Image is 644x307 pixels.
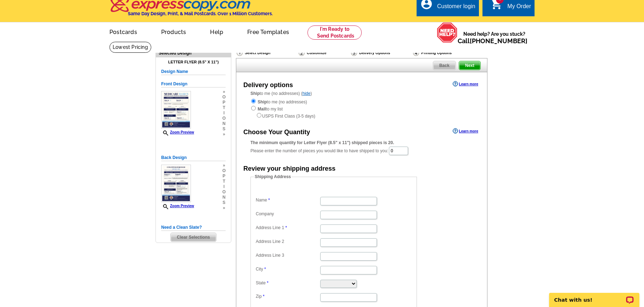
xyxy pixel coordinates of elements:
[258,107,266,112] strong: Mail
[459,61,480,70] span: Next
[222,100,226,105] span: p
[437,22,458,43] img: help
[458,30,531,45] span: Need help? Are you stuck?
[453,81,478,87] a: Learn more
[161,68,226,75] h5: Design Name
[222,179,226,184] span: t
[150,23,198,40] a: Products
[250,140,473,156] div: Please enter the number of pieces you would like to have shipped to you:
[256,211,320,217] label: Company
[222,116,226,121] span: o
[243,127,310,137] div: Choose Your Quantity
[412,49,475,56] div: Printing Options
[256,293,320,300] label: Zip
[250,91,260,96] strong: Ship
[222,95,226,100] span: o
[161,165,191,202] img: small-thumb.jpg
[222,200,226,205] span: s
[237,50,243,56] img: Select Design
[258,100,267,104] strong: Ship
[161,91,191,129] img: small-thumb.jpg
[299,50,305,56] img: Customize
[250,112,473,119] div: USPS First Class (3-5 days)
[128,11,273,16] h4: Same Day Design, Print, & Mail Postcards. Over 1 Million Customers.
[236,90,487,119] div: to me (no addresses) ( )
[236,23,300,40] a: Free Templates
[256,280,320,286] label: State
[199,23,235,40] a: Help
[98,23,148,40] a: Postcards
[250,140,473,146] div: The minimum quantity for Letter Flyer (8.5" x 11") shipped pieces is 20.
[507,3,531,13] div: My Order
[433,61,456,70] a: Back
[222,163,226,168] span: »
[222,89,226,95] span: »
[161,224,226,231] h5: Need a Clean Slate?
[420,2,475,11] a: account_circle Customer login
[161,154,226,161] h5: Back Design
[458,37,527,45] span: Call
[222,205,226,211] span: »
[236,49,298,58] div: Select Design
[171,233,216,241] span: Clear Selections
[256,197,320,203] label: Name
[222,184,226,189] span: i
[470,37,527,45] a: [PHONE_NUMBER]
[222,189,226,195] span: o
[161,204,194,208] a: Zoom Preview
[298,49,350,56] div: Customize
[222,105,226,110] span: t
[222,174,226,179] span: p
[413,50,419,56] img: Printing Options & Summary
[256,224,320,231] label: Address Line 1
[161,130,194,134] a: Zoom Preview
[109,3,273,16] a: Same Day Design, Print, & Mail Postcards. Over 1 Million Customers.
[243,164,335,174] div: Review your shipping address
[453,128,478,134] a: Learn more
[222,132,226,137] span: »
[222,195,226,200] span: n
[222,121,226,126] span: n
[156,50,231,56] div: Selected Design
[256,252,320,258] label: Address Line 3
[351,50,357,56] img: Delivery Options
[544,285,644,307] iframe: LiveChat chat widget
[256,238,320,245] label: Address Line 2
[222,168,226,174] span: o
[303,91,311,96] a: hide
[222,126,226,132] span: s
[350,49,412,58] div: Delivery Options
[256,266,320,272] label: City
[490,2,531,11] a: 1 shopping_cart My Order
[433,61,456,70] span: Back
[222,110,226,116] span: i
[250,98,473,119] div: to me (no addresses) to my list
[161,60,226,64] h4: Letter Flyer (8.5" x 11")
[161,81,226,87] h5: Front Design
[254,174,292,180] legend: Shipping Address
[437,3,475,13] div: Customer login
[243,80,293,90] div: Delivery options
